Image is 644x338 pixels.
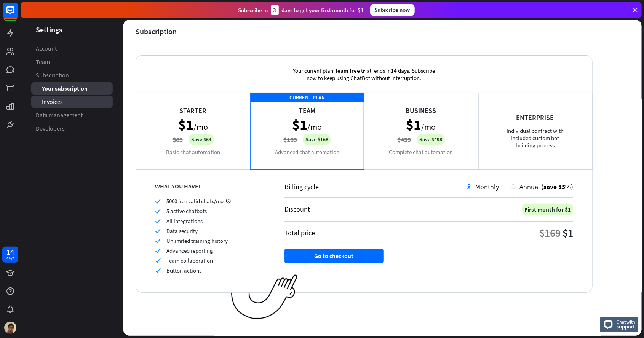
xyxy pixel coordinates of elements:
span: All integrations [166,217,203,225]
span: Monthly [475,182,499,191]
i: check [155,238,161,244]
span: support [617,323,635,330]
button: Open LiveChat chat widget [6,3,29,26]
button: Go to checkout [284,249,384,263]
a: Account [31,42,113,55]
i: check [155,258,161,263]
div: Subscribe in days to get your first month for $1 [238,5,364,15]
span: Annual [519,182,540,191]
a: Invoices [31,96,113,108]
div: Subscription [136,27,177,36]
i: check [155,248,161,253]
div: Your current plan: , ends in . Subscribe now to keep using ChatBot without interruption. [282,56,446,93]
span: Account [36,45,57,53]
span: Unlimited training history [166,237,228,244]
div: WHAT YOU HAVE: [155,182,265,190]
span: Subscription [36,71,69,79]
div: First month for $1 [522,204,573,215]
div: days [6,255,14,261]
a: Subscription [31,69,113,81]
span: Chat with [617,318,635,325]
span: Data management [36,111,83,119]
div: 3 [271,5,279,15]
div: 14 [6,249,14,255]
div: $169 [539,226,561,240]
span: Team [36,58,50,66]
a: Data management [31,109,113,121]
span: 5000 free valid chats/mo [166,198,224,205]
div: Total price [284,228,315,237]
i: check [155,268,161,273]
i: check [155,208,161,214]
span: Advanced reporting [166,247,213,254]
span: Data security [166,227,198,234]
span: (save 15%) [541,182,573,191]
span: Your subscription [42,84,88,92]
span: 5 active chatbots [166,207,207,215]
span: Developers [36,124,65,132]
span: Button actions [166,267,201,274]
div: Billing cycle [284,182,467,191]
a: 14 days [2,247,18,263]
a: Team [31,56,113,68]
div: Discount [284,205,310,214]
img: ec979a0a656117aaf919.png [231,274,298,320]
div: Subscribe now [370,4,415,16]
span: Team collaboration [166,257,213,264]
div: $1 [563,226,573,240]
i: check [155,228,161,234]
i: check [155,198,161,204]
i: check [155,218,161,224]
a: Developers [31,122,113,135]
span: Invoices [42,98,63,106]
header: Settings [21,24,123,35]
span: Team free trial [335,67,372,74]
span: 14 days [391,67,409,74]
